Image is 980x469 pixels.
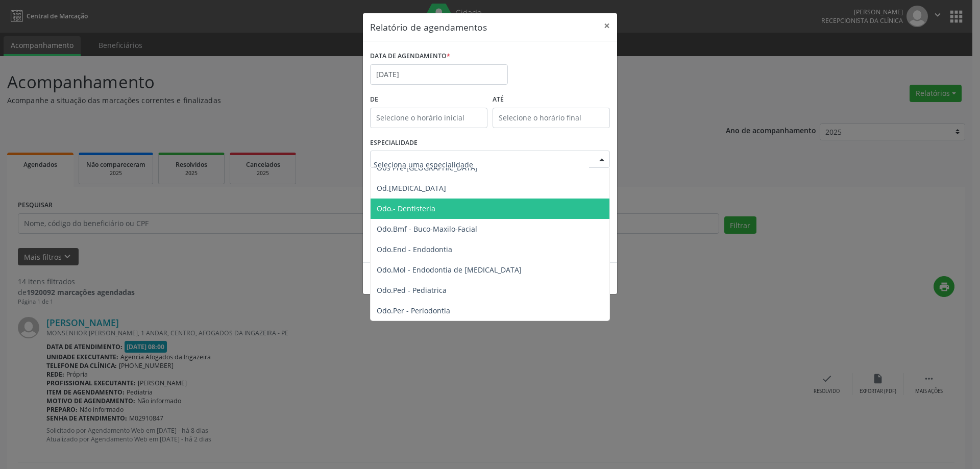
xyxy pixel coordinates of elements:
span: Odo.Per - Periodontia [377,306,450,315]
span: Obs Pre-[GEOGRAPHIC_DATA] [377,163,478,172]
label: ESPECIALIDADE [370,135,418,151]
input: Selecione o horário final [493,108,610,128]
span: Od.[MEDICAL_DATA] [377,183,446,193]
span: Odo.End - Endodontia [377,244,452,254]
button: Close [597,13,617,38]
label: De [370,92,487,108]
span: Odo.Bmf - Buco-Maxilo-Facial [377,224,477,234]
label: ATÉ [493,92,610,108]
span: Odo.- Dentisteria [377,204,435,213]
span: Odo.Ped - Pediatrica [377,285,447,295]
input: Selecione o horário inicial [370,108,487,128]
span: Odo.Mol - Endodontia de [MEDICAL_DATA] [377,265,522,275]
label: DATA DE AGENDAMENTO [370,48,450,64]
input: Selecione uma data ou intervalo [370,64,508,85]
input: Seleciona uma especialidade [374,154,589,175]
h5: Relatório de agendamentos [370,20,487,34]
